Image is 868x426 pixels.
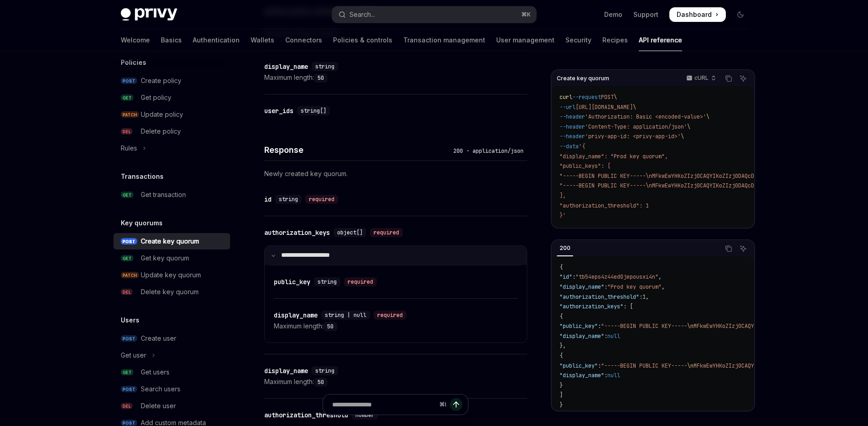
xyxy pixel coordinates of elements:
span: "authorization_threshold": 1 [560,202,649,209]
span: \n [687,322,693,330]
span: POST [121,386,137,393]
div: Delete key quorum [141,286,199,297]
span: }, [560,342,566,349]
a: PATCHUpdate key quorum [113,267,230,283]
button: Toggle dark mode [733,7,748,22]
div: Get key quorum [141,253,189,264]
div: authorization_keys [264,228,330,237]
h4: Response [264,144,450,156]
div: required [370,228,403,237]
span: "id" [560,273,572,281]
span: : [604,332,607,340]
h5: Key quorums [121,218,163,229]
img: dark logo [121,8,177,21]
span: --url [560,104,575,111]
span: ⌘ K [521,11,531,18]
span: string [315,63,334,70]
a: User management [496,29,555,51]
span: \ [687,123,690,130]
div: Maximum length: [264,72,527,83]
span: 1 [642,293,646,301]
span: ] [560,391,563,399]
div: Maximum length: [274,321,518,332]
a: PATCHUpdate policy [113,106,230,123]
span: ], [560,192,566,199]
span: --request [572,94,601,101]
span: PATCH [121,111,139,118]
span: null [607,372,620,379]
span: "tb54eps4z44ed0jepousxi4n" [575,273,658,281]
a: GETGet users [113,364,230,380]
span: null [607,332,620,340]
span: string [318,278,337,286]
div: display_name [264,62,308,71]
a: DELDelete key quorum [113,284,230,300]
span: GET [121,369,134,376]
span: POST [121,78,137,84]
h5: Transactions [121,171,164,182]
div: Create user [141,333,176,344]
span: GET [121,94,134,101]
div: display_name [274,311,318,320]
a: Authentication [193,29,240,51]
div: Get users [141,367,169,378]
span: \n [687,362,693,369]
span: Dashboard [677,10,712,19]
span: "display_name" [560,283,604,291]
span: DEL [121,403,133,410]
span: "Prod key quorum" [607,283,662,291]
span: }' [560,212,566,219]
span: "authorization_keys" [560,303,623,310]
span: string [315,367,334,374]
span: [URL][DOMAIN_NAME] [575,104,633,111]
button: Copy the contents from the code block [723,73,734,84]
span: : [598,362,601,369]
a: Demo [604,10,622,19]
span: } [560,382,563,389]
a: Connectors [285,29,322,51]
span: \ [706,113,709,120]
a: Policies & controls [333,29,392,51]
a: GETGet key quorum [113,250,230,266]
span: PATCH [121,272,139,279]
span: , [662,283,665,291]
span: Create key quorum [557,75,609,82]
span: : [ [623,303,633,310]
span: "display_name": "Prod key quorum", [560,153,668,160]
input: Ask a question... [332,395,436,415]
h5: Users [121,315,139,326]
a: Dashboard [669,7,726,22]
span: "public_key" [560,322,598,330]
div: Rules [121,143,137,154]
a: DELDelete user [113,398,230,414]
span: POST [121,335,137,342]
span: --data [560,143,579,150]
span: string | null [325,312,366,319]
div: 200 [557,243,573,254]
span: } [560,401,563,409]
a: GETGet transaction [113,187,230,203]
button: Toggle Rules section [113,140,230,156]
div: display_name [264,366,308,375]
span: "display_name" [560,372,604,379]
div: Search users [141,384,180,395]
a: POSTSearch users [113,381,230,397]
span: { [560,313,563,320]
div: Maximum length: [264,376,527,387]
button: Ask AI [737,243,749,255]
a: GETGet policy [113,89,230,106]
span: , [646,293,649,301]
div: 200 - application/json [450,146,527,156]
code: 50 [314,378,328,387]
div: Get transaction [141,189,186,200]
p: cURL [694,74,709,82]
button: Open search [332,6,536,23]
span: DEL [121,289,133,296]
a: POSTCreate key quorum [113,233,230,249]
span: curl [560,94,572,101]
div: required [305,195,338,204]
div: Update policy [141,109,183,120]
span: : [639,293,642,301]
span: --header [560,113,585,120]
span: POST [601,94,614,101]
